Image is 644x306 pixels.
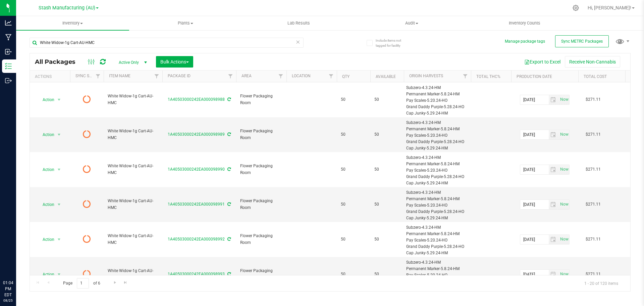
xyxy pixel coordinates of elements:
[93,71,104,82] a: Filter
[226,202,231,207] span: Sync from Compliance System
[226,167,231,172] span: Sync from Compliance System
[5,19,12,26] inline-svg: Analytics
[588,5,631,10] span: Hi, [PERSON_NAME]!
[406,161,469,167] div: Permanent Marker-5.8.24-HM
[406,237,469,244] div: Pay Scales-5.20.24-HO
[296,38,300,46] span: Clear
[151,71,162,82] a: Filter
[406,139,469,145] div: Grand Daddy Purple-5.28.24-HO
[406,266,469,272] div: Permanent Marker-5.8.24-HM
[406,85,469,91] div: Subzero-4.3.24-HM
[558,269,570,279] span: Set Current date
[406,202,469,209] div: Pay Scales-5.20.24-HO
[37,235,55,244] span: Action
[75,74,101,78] a: Sync Status
[240,93,282,106] span: Flower Packaging Room
[83,234,91,244] span: Pending Sync
[406,244,469,250] div: Grand Daddy Purple-5.28.24-HO
[5,63,12,70] inline-svg: Inventory
[168,167,225,172] a: 1A40503000242EA000098990
[241,74,252,78] a: Area
[341,236,366,243] span: 50
[374,96,400,103] span: 50
[558,95,570,104] span: Set Current date
[55,270,63,279] span: select
[240,233,282,246] span: Flower Packaging Room
[374,131,400,138] span: 50
[326,71,337,82] a: Filter
[406,272,469,278] div: Pay Scales-5.20.24-HO
[406,259,469,266] div: Subzero-4.3.24-HM
[30,38,304,48] input: Search Package ID, Item Name, SKU, Lot or Part Number...
[582,269,604,279] span: $271.11
[168,74,191,78] a: Package ID
[549,95,558,104] span: select
[3,280,13,298] p: 01:04 PM EDT
[5,34,12,41] inline-svg: Manufacturing
[240,163,282,176] span: Flower Packaging Room
[108,93,158,106] span: White Widow-1g Cart-AU-HMC
[468,16,581,30] a: Inventory Counts
[582,200,604,209] span: $271.11
[406,174,469,180] div: Grand Daddy Purple-5.28.24-HO
[109,74,130,78] a: Item Name
[275,71,286,82] a: Filter
[16,20,129,26] span: Inventory
[406,196,469,202] div: Permanent Marker-5.8.24-HM
[341,166,366,173] span: 50
[83,269,91,279] span: Pending Sync
[226,237,231,242] span: Sync from Compliance System
[582,95,604,104] span: $271.11
[558,200,569,209] span: select
[356,20,468,26] span: Audit
[35,58,82,65] span: All Packages
[83,165,91,174] span: Pending Sync
[476,74,500,79] a: Total THC%
[121,278,130,287] a: Go to the last page
[110,278,120,287] a: Go to the next page
[406,145,469,151] div: Cap Junky-5.29.24-HM
[406,189,469,196] div: Subzero-4.3.24-HM
[168,97,225,102] a: 1A40503000242EA000098988
[572,5,580,11] div: Manage settings
[406,132,469,139] div: Pay Scales-5.20.24-HO
[558,165,569,174] span: select
[278,20,319,26] span: Lab Results
[168,237,225,242] a: 1A40503000242EA000098992
[55,130,63,139] span: select
[226,132,231,137] span: Sync from Compliance System
[5,77,12,84] inline-svg: Outbound
[160,59,189,64] span: Bulk Actions
[225,71,236,82] a: Filter
[582,165,604,174] span: $271.11
[558,130,569,139] span: select
[55,95,63,104] span: select
[3,298,13,303] p: 08/25
[582,234,604,244] span: $271.11
[406,231,469,237] div: Permanent Marker-5.8.24-HM
[549,165,558,174] span: select
[406,126,469,132] div: Permanent Marker-5.8.24-HM
[565,56,620,68] button: Receive Non-Cannabis
[376,74,396,79] a: Available
[406,97,469,104] div: Pay Scales-5.20.24-HO
[341,131,366,138] span: 50
[374,271,400,277] span: 50
[39,5,95,11] span: Stash Manufacturing (AU)
[406,250,469,256] div: Cap Junky-5.29.24-HM
[520,56,565,68] button: Export to Excel
[561,39,603,44] span: Sync METRC Packages
[226,97,231,102] span: Sync from Compliance System
[240,128,282,141] span: Flower Packaging Room
[35,74,67,79] div: Actions
[108,163,158,176] span: White Widow-1g Cart-AU-HMC
[83,95,91,104] span: Pending Sync
[549,235,558,244] span: select
[226,272,231,276] span: Sync from Compliance System
[409,74,443,78] a: Origin Harvests
[406,209,469,215] div: Grand Daddy Purple-5.28.24-HO
[83,200,91,209] span: Pending Sync
[37,165,55,174] span: Action
[129,20,242,26] span: Plants
[406,110,469,117] div: Cap Junky-5.29.24-HM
